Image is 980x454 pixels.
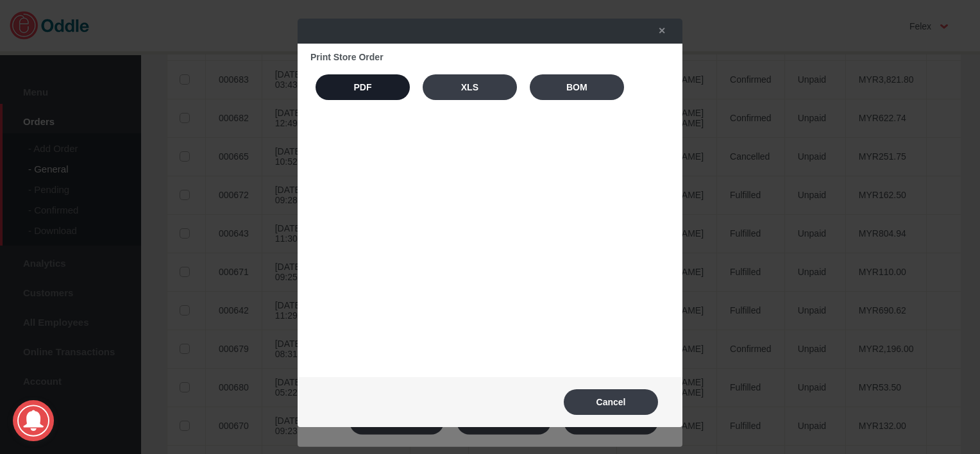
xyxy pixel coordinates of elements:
a: ✕ [645,19,672,42]
button: Cancel [564,389,658,415]
button: PDF [316,74,410,100]
h4: Print Store Order [310,52,670,62]
button: BOM [530,74,624,100]
button: XLS [423,74,517,100]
